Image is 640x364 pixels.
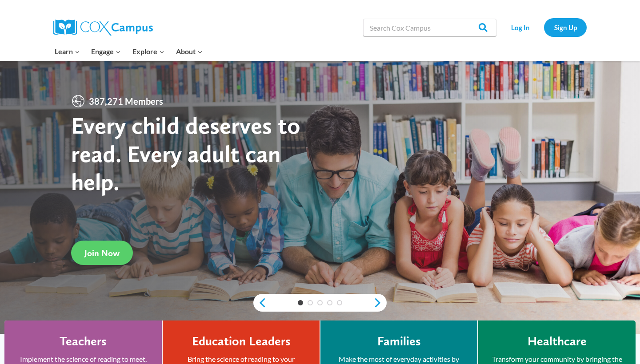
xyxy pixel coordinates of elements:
span: Join Now [84,248,120,258]
a: next [373,297,387,308]
span: Explore [132,46,164,57]
span: 387,271 Members [85,94,167,108]
h4: Teachers [60,334,107,349]
input: Search Cox Campus [363,19,496,36]
span: Learn [55,46,80,57]
a: 3 [317,300,323,305]
span: Engage [91,46,121,57]
span: About [176,46,203,57]
img: Cox Campus [53,20,153,36]
h4: Families [377,334,421,349]
nav: Secondary Navigation [501,18,587,36]
a: 2 [308,300,313,305]
nav: Primary Navigation [49,42,208,61]
div: content slider buttons [253,294,387,312]
a: previous [253,297,267,308]
a: Sign Up [544,18,587,36]
a: Log In [501,18,540,36]
a: 1 [298,300,303,305]
h4: Education Leaders [192,334,291,349]
a: 5 [337,300,342,305]
a: Join Now [71,241,133,265]
strong: Every child deserves to read. Every adult can help. [71,111,300,196]
h4: Healthcare [528,334,587,349]
a: 4 [327,300,332,305]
